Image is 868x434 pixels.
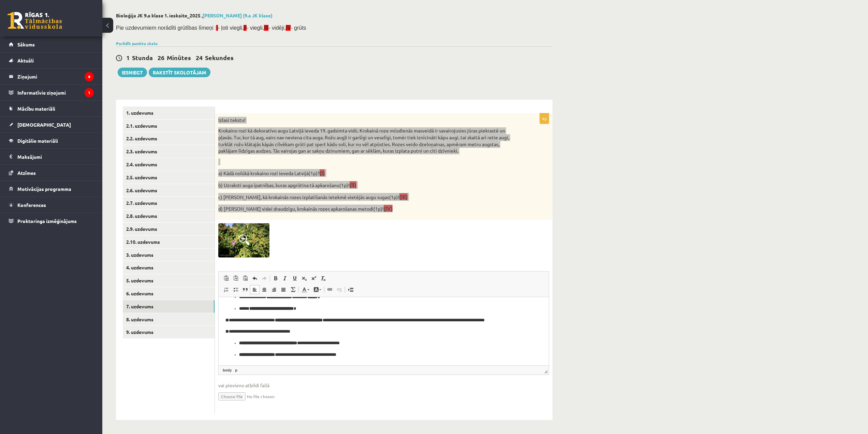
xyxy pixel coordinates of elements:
[85,72,94,81] i: 4
[271,274,280,283] a: Полужирный (Ctrl+B)
[540,113,549,124] p: 4p
[17,218,77,224] span: Proktoringa izmēģinājums
[311,285,323,294] a: Цвет фона
[158,54,164,61] span: 26
[219,297,549,365] iframe: Визуальный текстовый редактор, wiswyg-editor-user-answer-47024891388400
[123,223,215,235] a: 2.9. uzdevums
[123,132,215,145] a: 2.2. uzdevums
[234,367,239,373] a: Элемент p
[299,285,311,294] a: Цвет текста
[123,210,215,222] a: 2.8. uzdevums
[17,85,94,100] legend: Informatīvie ziņojumi
[123,274,215,287] a: 5. uzdevums
[9,181,94,197] a: Motivācijas programma
[325,285,335,294] a: Вставить/Редактировать ссылку (Ctrl+K)
[123,249,215,261] a: 3. uzdevums
[17,170,36,176] span: Atzīmes
[196,54,203,61] span: 24
[123,197,215,209] a: 2.7. uzdevums
[231,274,240,283] a: Вставить только текст (Ctrl+Shift+V)
[203,12,273,18] a: [PERSON_NAME] (9.a JK klase)
[218,117,515,124] p: Izlasi tekstu!
[218,193,515,201] p: c) [PERSON_NAME], kā krokainās rozes izplatīšanās ietekmē vietējās augu sugas(1p)!
[123,313,215,326] a: 8. uzdevums
[9,37,94,52] a: Sākums
[309,274,319,283] a: Надстрочный индекс
[123,326,215,338] a: 9. uzdevums
[9,149,94,165] a: Maksājumi
[221,285,231,294] a: Вставить / удалить нумерованный список
[9,85,94,100] a: Informatīvie ziņojumi1
[286,25,291,31] span: IV
[218,169,515,177] p: a) Kādā nolūkā krokaino rozi ieveda Latvijā(1p)?
[221,367,233,373] a: Элемент body
[280,274,290,283] a: Курсив (Ctrl+I)
[116,25,306,31] span: Pie uzdevumiem norādīti grūtības līmeņi : - ļoti viegli, - viegli, - vidēji, - grūts
[132,54,153,61] span: Stunda
[320,170,325,176] span: (I)
[9,69,94,84] a: Ziņojumi4
[116,13,553,18] h2: Bioloģija JK 9.a klase 1. ieskaite_2025 ,
[17,138,58,144] span: Digitālie materiāli
[288,285,298,294] a: Математика
[85,88,94,97] i: 1
[116,41,158,46] a: Parādīt punktu skalu
[123,107,215,119] a: 1. uzdevums
[9,101,94,116] a: Mācību materiāli
[384,206,393,212] span: (IV)
[17,122,71,128] span: [DEMOGRAPHIC_DATA]
[118,68,147,77] button: Iesniegt
[123,145,215,158] a: 2.3. uzdevums
[17,186,71,192] span: Motivācijas programma
[9,133,94,149] a: Digitālie materiāli
[9,165,94,181] a: Atzīmes
[218,205,515,212] p: d) [PERSON_NAME] videi draudzīgu, krokainās rozes apkarošanas metodi(1p)!
[17,202,46,208] span: Konferences
[319,274,328,283] a: Убрать форматирование
[244,25,247,31] span: II
[335,285,344,294] a: Убрать ссылку
[123,171,215,184] a: 2.5. uzdevums
[218,382,549,389] span: vai pievieno atbildi failā
[167,54,191,61] span: Minūtes
[231,285,240,294] a: Вставить / удалить маркированный список
[240,274,250,283] a: Вставить из Word
[216,25,218,31] span: I
[8,12,62,29] a: Rīgas 1. Tālmācības vidusskola
[123,287,215,300] a: 6. uzdevums
[260,285,269,294] a: По центру
[260,274,269,283] a: Повторить (Ctrl+Y)
[544,370,547,373] span: Перетащите для изменения размера
[123,158,215,171] a: 2.4. uzdevums
[250,274,260,283] a: Отменить (Ctrl+Z)
[290,274,299,283] a: Подчеркнутый (Ctrl+U)
[221,274,231,283] a: Вставить (Ctrl+V)
[17,106,55,112] span: Mācību materiāli
[299,274,309,283] a: Подстрочный индекс
[123,300,215,313] a: 7. uzdevums
[269,285,279,294] a: По правому краю
[17,41,35,47] span: Sākums
[123,184,215,197] a: 2.6. uzdevums
[250,285,260,294] a: По левому краю
[17,57,34,64] span: Aktuāli
[9,213,94,229] a: Proktoringa izmēģinājums
[205,54,234,61] span: Sekundes
[9,197,94,213] a: Konferences
[218,127,515,154] p: Krokaino rozi kā dekoratīvo augu Latvijā ieveda 19. gadsimta vidū. Krokainā roze mūsdienās masvei...
[399,194,408,200] span: (III)
[264,25,268,31] span: III
[218,223,269,257] img: 1.jpg
[123,236,215,248] a: 2.10. uzdevums
[149,68,210,77] a: Rakstīt skolotājam
[9,53,94,68] a: Aktuāli
[240,285,250,294] a: Цитата
[123,261,215,274] a: 4. uzdevums
[346,285,355,294] a: Вставить разрыв страницы для печати
[350,182,356,188] span: (II)
[123,120,215,132] a: 2.1. uzdevums
[9,117,94,132] a: [DEMOGRAPHIC_DATA]
[17,149,94,165] legend: Maksājumi
[126,54,130,61] span: 1
[17,69,94,84] legend: Ziņojumi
